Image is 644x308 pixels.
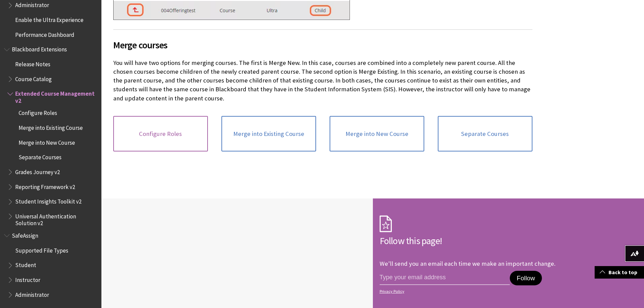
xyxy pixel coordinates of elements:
input: email address [380,271,510,285]
span: Grades Journey v2 [15,166,60,175]
span: Merge courses [113,38,532,52]
button: Follow [510,271,542,286]
span: Extended Course Management v2 [15,88,97,104]
a: Merge into Existing Course [221,116,316,152]
a: Privacy Policy [380,289,580,294]
a: Merge into New Course [330,116,424,152]
span: SafeAssign [12,230,38,239]
span: Instructor [15,274,40,283]
span: Merge into New Course [19,137,75,146]
a: Back to top [595,266,644,279]
span: Configure Roles [19,108,57,117]
span: Merge into Existing Course [19,122,83,131]
span: Reporting Framework v2 [15,181,75,190]
a: Separate Courses [438,116,532,152]
span: Separate Courses [19,152,62,161]
span: Student [15,260,36,269]
nav: Book outline for Blackboard SafeAssign [4,230,97,300]
span: Administrator [15,289,49,298]
span: Universal Authentication Solution v2 [15,211,97,227]
span: Release Notes [15,58,50,68]
span: Supported File Types [15,245,68,254]
nav: Book outline for Blackboard Extensions [4,44,97,227]
span: Performance Dashboard [15,29,74,38]
span: Enable the Ultra Experience [15,14,84,23]
span: Course Catalog [15,73,52,82]
h2: Follow this page! [380,234,582,248]
span: Student Insights Toolkit v2 [15,196,81,205]
p: You will have two options for merging courses. The first is Merge New. In this case, courses are ... [113,58,532,103]
a: Configure Roles [113,116,208,152]
img: Subscription Icon [380,215,392,232]
p: We'll send you an email each time we make an important change. [380,260,555,267]
span: Blackboard Extensions [12,44,67,53]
